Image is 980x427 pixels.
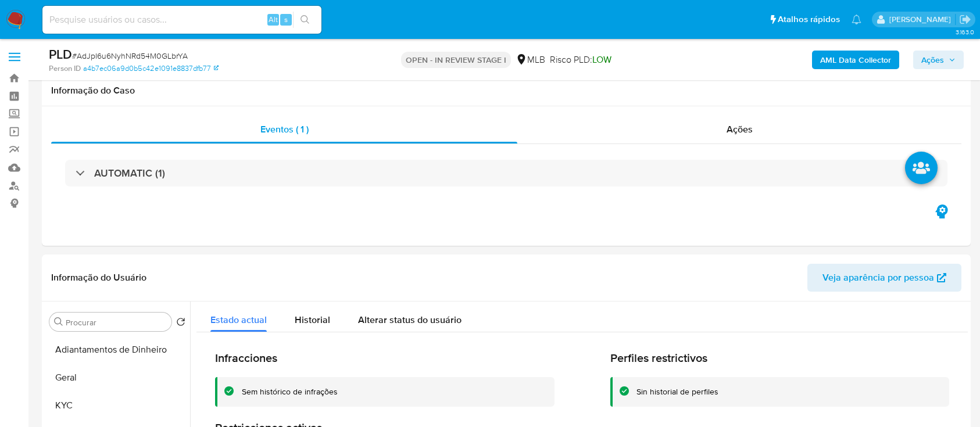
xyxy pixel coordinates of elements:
p: OPEN - IN REVIEW STAGE I [401,52,511,68]
div: AUTOMATIC (1) [65,160,947,186]
button: Geral [45,364,190,392]
span: Ações [727,123,753,136]
button: Retornar ao pedido padrão [176,317,185,330]
h1: Informação do Usuário [51,272,146,284]
p: carlos.guerra@mercadopago.com.br [889,14,955,25]
span: Alt [269,14,278,25]
a: Sair [959,13,971,26]
b: PLD [49,45,72,63]
button: Veja aparência por pessoa [807,264,961,292]
h1: Informação do Caso [51,85,961,96]
b: AML Data Collector [820,51,891,69]
button: KYC [45,392,190,419]
button: Procurar [54,317,63,326]
input: Procurar [66,317,167,328]
span: Eventos ( 1 ) [260,123,309,136]
button: Adiantamentos de Dinheiro [45,336,190,364]
button: AML Data Collector [812,51,899,69]
span: LOW [592,53,611,66]
span: # AdJpI6u6NyhNRd54M0GLbrYA [72,50,188,62]
h3: AUTOMATIC (1) [94,167,165,180]
span: Risco PLD: [550,53,611,66]
b: Person ID [49,63,81,74]
input: Pesquise usuários ou casos... [42,12,321,27]
a: Notificações [852,15,861,24]
span: Veja aparência por pessoa [822,264,934,292]
a: a4b7ec06a9d0b5c42e1091e8837dfb77 [83,63,219,74]
button: search-icon [293,12,317,28]
span: s [284,14,288,25]
span: Atalhos rápidos [778,13,840,26]
div: MLB [516,53,545,66]
button: Ações [913,51,964,69]
span: Ações [921,51,944,69]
